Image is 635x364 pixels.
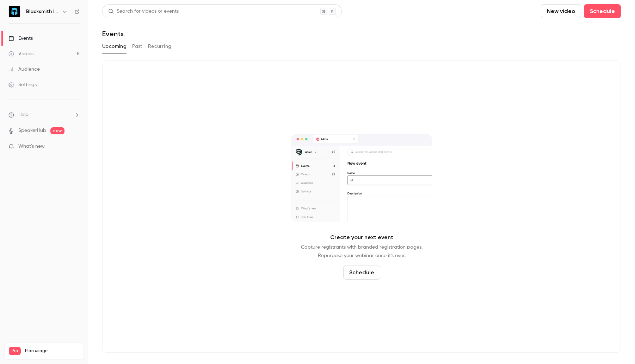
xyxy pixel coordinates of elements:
[18,127,46,134] a: SpeakerHub
[8,50,33,57] div: Videos
[108,8,179,15] div: Search for videos or events
[102,30,124,38] h1: Events
[301,243,423,260] p: Capture registrants with branded registration pages. Repurpose your webinar once it's over.
[330,233,393,242] p: Create your next event
[8,81,37,88] div: Settings
[8,66,40,73] div: Audience
[18,143,45,150] span: What's new
[8,111,80,119] li: help-dropdown-opener
[9,347,21,355] span: Pro
[50,127,64,134] span: new
[148,41,172,52] button: Recurring
[25,348,79,354] span: Plan usage
[8,35,33,42] div: Events
[102,41,127,52] button: Upcoming
[343,266,380,280] button: Schedule
[132,41,142,52] button: Past
[26,8,59,15] h6: Blacksmith InfoSec
[18,111,29,119] span: Help
[541,4,581,18] button: New video
[9,6,20,17] img: Blacksmith InfoSec
[584,4,621,18] button: Schedule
